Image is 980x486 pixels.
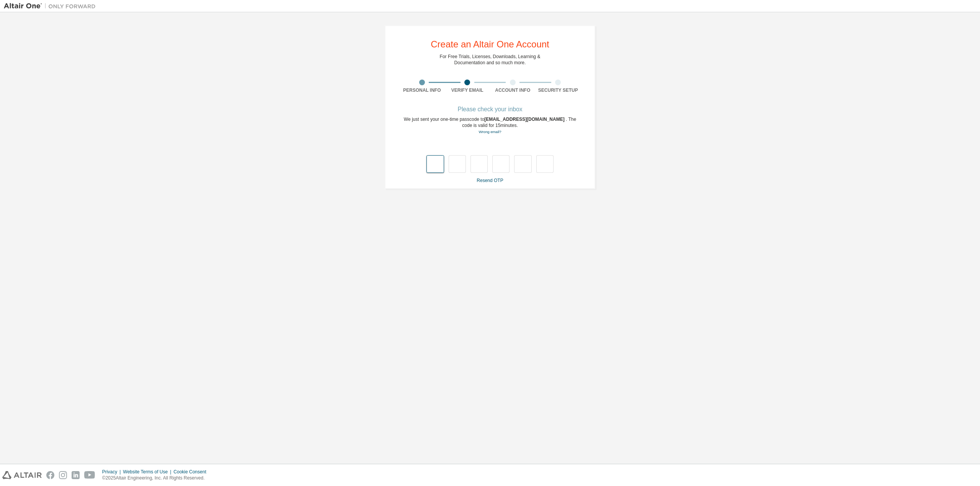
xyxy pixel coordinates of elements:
div: Website Terms of Use [123,469,173,475]
div: Privacy [102,469,123,475]
img: Altair One [4,2,100,10]
div: Cookie Consent [173,469,211,475]
img: linkedin.svg [72,471,80,479]
a: Go back to the registration form [479,130,501,134]
img: youtube.svg [84,471,95,479]
div: Verify Email [445,87,490,93]
img: instagram.svg [59,471,67,479]
div: Create an Altair One Account [431,40,549,49]
div: Please check your inbox [399,107,581,112]
span: [EMAIL_ADDRESS][DOMAIN_NAME] [484,117,566,122]
div: Personal Info [399,87,445,93]
img: facebook.svg [46,471,54,479]
p: © 2025 Altair Engineering, Inc. All Rights Reserved. [102,475,211,481]
div: Security Setup [536,87,581,93]
div: We just sent your one-time passcode to . The code is valid for 15 minutes. [399,116,581,135]
img: altair_logo.svg [2,471,42,479]
div: For Free Trials, Licenses, Downloads, Learning & Documentation and so much more. [440,54,541,66]
a: Resend OTP [477,178,503,183]
div: Account Info [490,87,536,93]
